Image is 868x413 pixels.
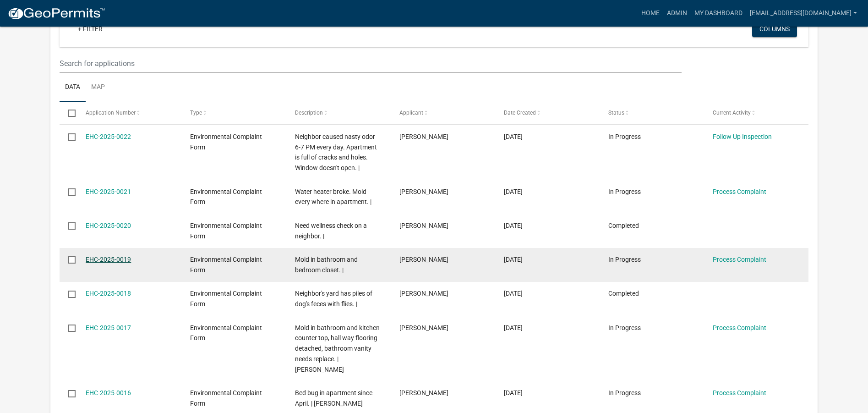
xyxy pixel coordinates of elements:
[399,389,448,396] span: Yen Dang
[190,256,262,274] span: Environmental Complaint Form
[295,389,372,407] span: Bed bug in apartment since April. | Samantha Rose
[181,102,286,124] datatable-header-cell: Type
[286,102,390,124] datatable-header-cell: Description
[504,290,523,297] span: 08/12/2025
[60,73,86,102] a: Data
[504,324,523,331] span: 08/11/2025
[399,256,448,263] span: Yen Dang
[60,102,77,124] datatable-header-cell: Select
[86,188,131,195] a: EHC-2025-0021
[495,102,600,124] datatable-header-cell: Date Created
[86,73,110,102] a: Map
[86,110,136,116] span: Application Number
[713,133,772,140] a: Follow Up Inspection
[638,5,663,22] a: Home
[399,222,448,229] span: Yen Dang
[504,256,523,263] span: 08/12/2025
[608,324,641,331] span: In Progress
[704,102,808,124] datatable-header-cell: Current Activity
[600,102,704,124] datatable-header-cell: Status
[86,324,131,331] a: EHC-2025-0017
[190,290,262,308] span: Environmental Complaint Form
[608,188,641,195] span: In Progress
[713,110,751,116] span: Current Activity
[86,222,131,229] a: EHC-2025-0020
[86,290,131,297] a: EHC-2025-0018
[713,324,766,331] a: Process Complaint
[295,290,372,308] span: Neighbor's yard has piles of dog's feces with flies. |
[295,324,380,373] span: Mold in bathroom and kitchen counter top, hall way flooring detached, bathroom vanity needs repla...
[608,256,641,263] span: In Progress
[608,110,624,116] span: Status
[713,188,766,195] a: Process Complaint
[504,110,536,116] span: Date Created
[399,188,448,195] span: Yen Dang
[295,110,323,116] span: Description
[190,389,262,407] span: Environmental Complaint Form
[713,389,766,396] a: Process Complaint
[746,5,861,22] a: [EMAIL_ADDRESS][DOMAIN_NAME]
[86,133,131,140] a: EHC-2025-0022
[504,222,523,229] span: 08/12/2025
[86,389,131,396] a: EHC-2025-0016
[691,5,746,22] a: My Dashboard
[390,102,495,124] datatable-header-cell: Applicant
[190,222,262,240] span: Environmental Complaint Form
[608,133,641,140] span: In Progress
[504,133,523,140] span: 08/13/2025
[399,133,448,140] span: Yen Dang
[295,222,367,240] span: Need wellness check on a neighbor. |
[608,389,641,396] span: In Progress
[752,21,797,37] button: Columns
[504,188,523,195] span: 08/12/2025
[295,188,371,206] span: Water heater broke. Mold every where in apartment. |
[399,110,423,116] span: Applicant
[399,324,448,331] span: Yen Dang
[190,133,262,151] span: Environmental Complaint Form
[77,102,181,124] datatable-header-cell: Application Number
[190,110,202,116] span: Type
[190,188,262,206] span: Environmental Complaint Form
[60,54,682,73] input: Search for applications
[295,133,377,171] span: Neighbor caused nasty odor 6-7 PM every day. Apartment is full of cracks and holes. Window doesn'...
[190,324,262,342] span: Environmental Complaint Form
[71,21,110,37] a: + Filter
[399,290,448,297] span: Yen Dang
[608,222,639,229] span: Completed
[86,256,131,263] a: EHC-2025-0019
[608,290,639,297] span: Completed
[504,389,523,396] span: 08/11/2025
[663,5,691,22] a: Admin
[295,256,358,274] span: Mold in bathroom and bedroom closet. |
[713,256,766,263] a: Process Complaint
